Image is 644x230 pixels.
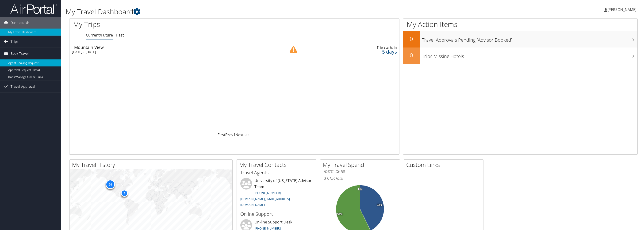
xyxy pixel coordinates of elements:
a: [PERSON_NAME] [604,2,641,16]
h3: Trips Missing Hotels [422,51,637,59]
tspan: 0% [358,188,362,190]
div: 5 days [325,49,397,54]
tspan: 43% [377,204,382,206]
span: $1,154 [324,175,335,181]
a: First [218,132,225,137]
h3: Online Support [240,211,313,217]
h2: Custom Links [406,161,483,168]
h2: My Travel Spend [323,161,400,168]
div: 4 [121,189,128,196]
h3: Travel Agents [240,169,313,176]
h2: 0 [403,35,420,43]
a: 0Trips Missing Hotels [403,47,637,64]
a: Last [244,132,251,137]
span: Book Travel [11,47,29,59]
a: Next [235,132,244,137]
tspan: 57% [337,213,342,215]
h1: My Trips [73,19,258,29]
a: Past [116,32,124,37]
h6: [DATE] - [DATE] [324,169,396,174]
div: Trip starts in [325,45,397,49]
h2: My Travel History [72,161,232,168]
a: Current/Future [86,32,113,37]
span: Trips [11,36,19,47]
a: 1 [233,132,235,137]
a: 0Travel Approvals Pending (Advisor Booked) [403,31,637,47]
h2: 0 [403,51,420,59]
h1: My Action Items [403,19,637,29]
div: [DATE] - [DATE] [72,50,264,54]
h3: Travel Approvals Pending (Advisor Booked) [422,34,637,43]
div: 94 [106,179,115,189]
span: Travel Approval [11,80,35,92]
a: Prev [225,132,233,137]
li: University of [US_STATE] Advisor Team [238,178,315,209]
div: Mountain View [74,45,266,49]
a: [PHONE_NUMBER] [254,190,281,195]
img: airportal-logo.png [10,3,57,14]
a: [DOMAIN_NAME][EMAIL_ADDRESS][DOMAIN_NAME] [240,197,290,207]
h1: My Travel Dashboard [66,7,449,16]
h6: Total [324,175,396,181]
span: Dashboards [11,17,30,28]
h2: My Travel Contacts [239,161,316,168]
span: [PERSON_NAME] [607,7,636,12]
img: alert-flat-solid-caution.png [290,46,297,53]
